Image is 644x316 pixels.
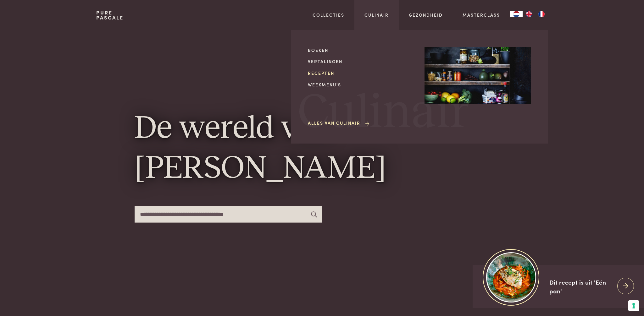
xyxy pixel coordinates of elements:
aside: Language selected: Nederlands [510,11,548,17]
img: https://admin.purepascale.com/wp-content/uploads/2025/08/home_recept_link.jpg [486,252,536,302]
ul: Language list [523,11,548,17]
a: Masterclass [463,12,500,18]
a: Boeken [308,47,414,53]
a: NL [510,11,523,17]
a: Weekmenu's [308,81,414,88]
a: FR [535,11,548,17]
a: https://admin.purepascale.com/wp-content/uploads/2025/08/home_recept_link.jpg Dit recept is uit '... [473,265,644,308]
span: Culinair [298,89,469,137]
img: Culinair [425,47,531,105]
a: Recepten [308,70,414,76]
a: EN [523,11,535,17]
a: PurePascale [96,10,124,20]
h1: De wereld van [PERSON_NAME] [135,109,509,189]
div: Language [510,11,523,17]
a: Gezondheid [409,12,443,18]
a: Culinair [364,12,389,18]
button: Uw voorkeuren voor toestemming voor trackingtechnologieën [628,300,639,311]
a: Alles van Culinair [308,120,370,126]
a: Collecties [313,12,344,18]
a: Vertalingen [308,58,414,65]
div: Dit recept is uit 'Eén pan' [549,278,612,296]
